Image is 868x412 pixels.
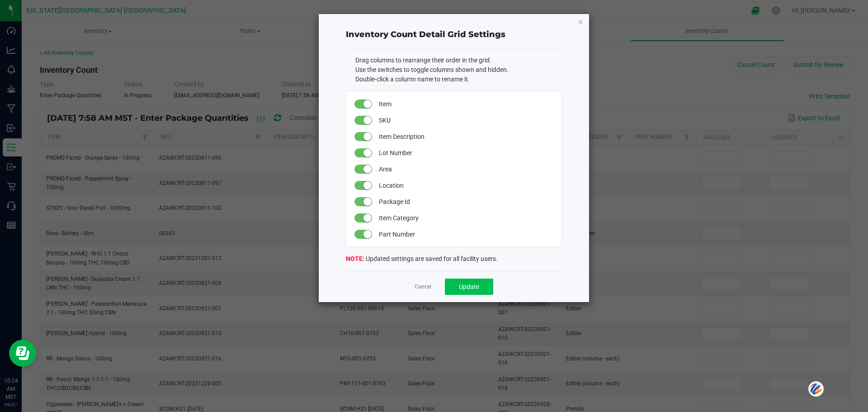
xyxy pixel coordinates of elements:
[445,279,493,295] button: Update
[415,283,431,291] a: Cancel
[346,28,562,41] div: Inventory Count Detail Grid Settings
[9,340,36,367] iframe: Resource center
[379,96,552,112] span: Item
[379,145,552,161] span: Lot Number
[379,112,552,128] span: SKU
[379,194,552,210] span: Package Id
[459,283,479,290] span: Update
[379,226,552,242] span: Part Number
[355,56,562,65] li: Drag columns to rearrange their order in the grid.
[379,128,552,145] span: Item Description
[346,255,498,262] span: Updated settings are saved for all facility users.
[379,210,552,226] span: Item Category
[355,65,562,75] li: Use the switches to toggle columns shown and hidden.
[379,161,552,177] span: Area
[355,75,562,84] li: Double-click a column name to rename it.
[808,381,824,398] img: svg+xml;base64,PHN2ZyB3aWR0aD0iNDQiIGhlaWdodD0iNDQiIHZpZXdCb3g9IjAgMCA0NCA0NCIgZmlsbD0ibm9uZSIgeG...
[379,177,552,194] span: Location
